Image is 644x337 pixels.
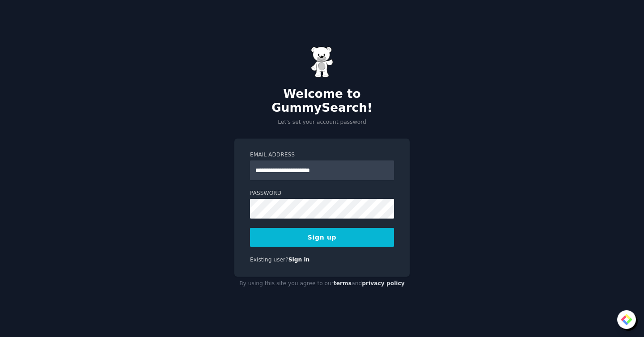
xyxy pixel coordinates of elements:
[234,277,410,291] div: By using this site you agree to our and
[288,257,310,263] a: Sign in
[362,280,405,286] a: privacy policy
[250,151,394,159] label: Email Address
[250,228,394,247] button: Sign up
[234,118,410,126] p: Let's set your account password
[311,46,333,78] img: Gummy Bear
[234,87,410,115] h2: Welcome to GummySearch!
[250,190,394,198] label: Password
[250,257,288,263] span: Existing user?
[334,280,352,286] a: terms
